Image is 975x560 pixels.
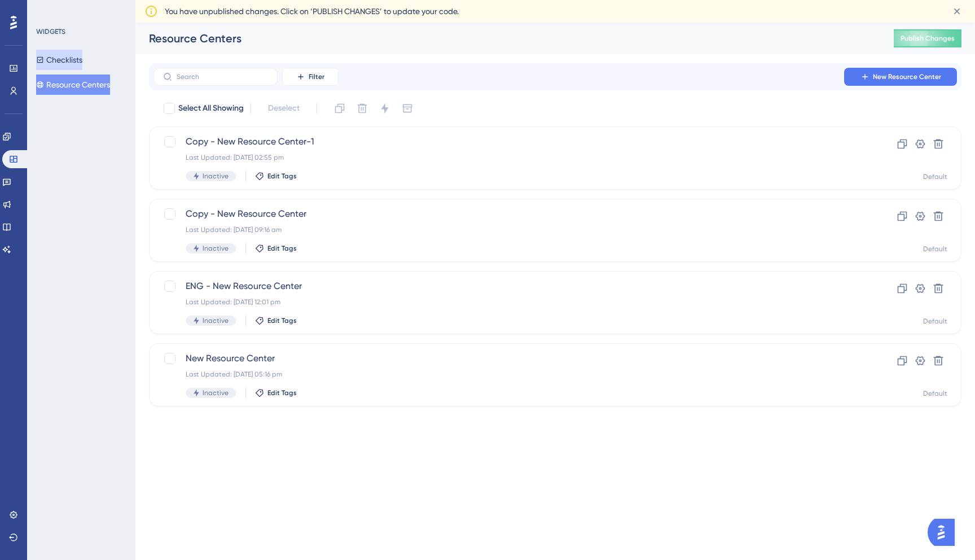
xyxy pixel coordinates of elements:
[901,34,955,43] span: Publish Changes
[203,316,229,325] span: Inactive
[873,72,941,81] span: New Resource Center
[203,244,229,253] span: Inactive
[267,316,297,325] span: Edit Tags
[36,50,82,70] button: Checklists
[186,135,835,148] span: Copy - New Resource Center-1
[923,317,947,326] div: Default
[255,316,297,325] button: Edit Tags
[149,30,866,46] div: Resource Centers
[203,388,229,397] span: Inactive
[894,29,961,47] button: Publish Changes
[267,388,297,397] span: Edit Tags
[36,75,110,95] button: Resource Centers
[178,102,244,115] span: Select All Showing
[186,153,835,162] div: Last Updated: [DATE] 02:55 pm
[186,352,835,365] span: New Resource Center
[267,244,297,253] span: Edit Tags
[165,5,459,18] span: You have unpublished changes. Click on ‘PUBLISH CHANGES’ to update your code.
[186,207,835,221] span: Copy - New Resource Center
[186,279,835,293] span: ENG - New Resource Center
[844,68,957,86] button: New Resource Center
[282,68,339,86] button: Filter
[268,102,300,115] span: Deselect
[258,98,310,119] button: Deselect
[923,389,947,398] div: Default
[186,370,835,379] div: Last Updated: [DATE] 05:16 pm
[267,172,297,181] span: Edit Tags
[309,72,324,81] span: Filter
[255,172,297,181] button: Edit Tags
[923,172,947,181] div: Default
[186,225,835,234] div: Last Updated: [DATE] 09:16 am
[928,515,961,549] iframe: UserGuiding AI Assistant Launcher
[255,388,297,397] button: Edit Tags
[186,297,835,307] div: Last Updated: [DATE] 12:01 pm
[255,244,297,253] button: Edit Tags
[177,73,268,81] input: Search
[203,172,229,181] span: Inactive
[36,27,65,36] div: WIDGETS
[923,244,947,253] div: Default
